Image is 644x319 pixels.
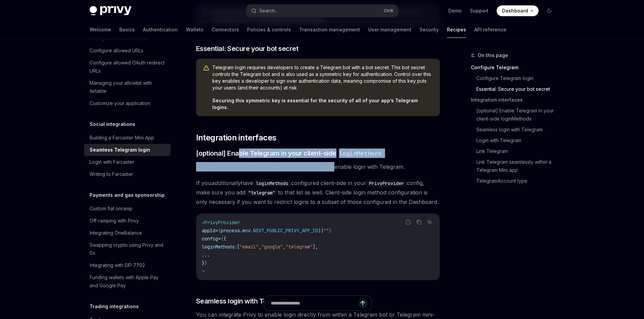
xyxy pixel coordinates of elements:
[324,228,329,234] span: ""
[90,47,143,55] div: Configure allowed URLs
[196,44,299,53] span: Essential: Secure your bot secret
[259,7,278,15] div: Search...
[196,149,384,158] span: [optional] Enable Telegram in your client-side
[223,236,226,242] span: {
[205,219,240,225] span: PrivyProvider
[476,135,560,146] a: Login with Telegram
[90,170,133,178] div: Writing to Farcaster
[90,79,167,95] div: Managing your allowlist with Airtable
[336,149,384,158] code: loginMethods
[502,7,528,14] span: Dashboard
[84,239,171,259] a: Swapping crypto using Privy and 0x
[476,73,560,84] a: Configure Telegram login
[240,228,242,234] span: .
[90,22,111,38] a: Welcome
[261,244,283,250] span: "google"
[212,64,433,91] span: Telegram login requires developers to create a Telegram bot with a bot secret. This bot secret co...
[313,244,318,250] span: ],
[90,229,142,237] div: Integrating OneBalance
[474,22,506,38] a: API reference
[251,228,253,234] span: .
[476,176,560,186] a: TelegramAccount type
[478,51,508,59] span: On this page
[202,252,210,258] span: ...
[471,95,560,105] a: Integration interfaces
[211,180,241,186] em: additionally
[218,236,221,242] span: =
[84,215,171,227] a: Off-ramping with Privy
[196,178,440,207] span: If you have configured client-side in your config, make sure you add to that list as well. Client...
[212,98,418,110] strong: Securing this symmetric key is essential for the security of all of your app’s Telegram logins.
[84,259,171,271] a: Integrating with EIP-7702
[90,134,154,142] div: Building a Farcaster Mini App
[259,244,261,250] span: ,
[90,59,167,75] div: Configure allowed OAuth redirect URLs
[245,189,278,196] code: "telegram"
[202,228,215,234] span: appId
[90,241,167,257] div: Swapping crypto using Privy and 0x
[425,218,434,227] button: Ask AI
[212,22,239,38] a: Connectors
[368,22,411,38] a: User management
[202,219,205,225] span: <
[90,99,150,107] div: Customize your application
[476,146,560,157] a: Link Telegram
[329,228,332,234] span: }
[84,45,171,57] a: Configure allowed URLs
[283,244,286,250] span: ,
[242,228,251,234] span: env
[420,22,439,38] a: Security
[196,132,277,143] span: Integration interfaces
[90,146,150,154] div: Seamless Telegram login
[202,268,205,274] span: >
[253,228,318,234] span: NEXT_PUBLIC_PRIVY_APP_ID
[240,244,259,250] span: "email"
[90,273,167,290] div: Funding wallets with Apple Pay and Google Pay
[84,77,171,97] a: Managing your allowlist with Airtable
[366,180,407,187] code: PrivyProvider
[84,97,171,109] a: Customize your application
[246,5,398,17] button: Search...CtrlK
[544,5,555,16] button: Toggle dark mode
[90,158,134,166] div: Login with Farcaster
[414,218,423,227] button: Copy the contents from the code block
[84,227,171,239] a: Integrating OneBalance
[196,162,440,171] span: You must enable Telegram in the Privy Dashboard to enable login with Telegram.
[186,22,204,38] a: Wallets
[84,57,171,77] a: Configure allowed OAuth redirect URLs
[218,228,221,234] span: {
[404,218,412,227] button: Report incorrect code
[90,217,139,225] div: Off-ramping with Privy
[215,228,218,234] span: =
[221,236,223,242] span: {
[203,65,210,72] svg: Warning
[447,22,466,38] a: Recipes
[90,6,132,16] img: dark logo
[476,105,560,124] a: [optional] Enable Telegram in your client-side loginMethods
[470,7,488,14] a: Support
[84,132,171,144] a: Building a Farcaster Mini App
[221,228,240,234] span: process
[247,22,291,38] a: Policies & controls
[202,260,205,266] span: }
[90,261,145,269] div: Integrating with EIP-7702
[384,8,394,14] span: Ctrl K
[299,22,360,38] a: Transaction management
[202,244,237,250] span: loginMethods:
[286,244,313,250] span: "telegram"
[84,168,171,180] a: Writing to Farcaster
[471,62,560,73] a: Configure Telegram
[143,22,178,38] a: Authentication
[237,244,240,250] span: [
[90,302,139,311] h5: Trading integrations
[90,191,165,199] h5: Payments and gas sponsorship
[202,236,218,242] span: config
[84,156,171,168] a: Login with Farcaster
[205,260,207,266] span: }
[318,228,324,234] span: ||
[253,180,291,187] code: loginMethods
[476,124,560,135] a: Seamless login with Telegram
[90,120,135,128] h5: Social integrations
[448,7,462,14] a: Demo
[90,205,133,213] div: Custom fiat onramp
